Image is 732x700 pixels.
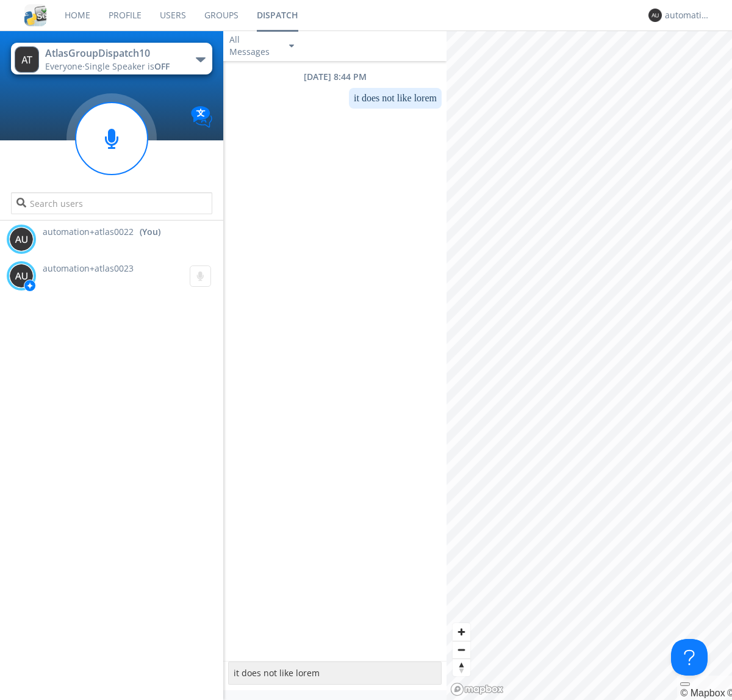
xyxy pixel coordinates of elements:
[228,662,442,685] textarea: it does not like lorem
[453,641,470,659] span: Zoom out
[289,45,294,48] img: caret-down-sm.svg
[11,192,212,214] input: Search users
[453,659,470,676] span: Reset bearing to north
[154,60,170,72] span: OFF
[43,226,134,238] span: automation+atlas0022
[680,682,690,686] button: Toggle attribution
[9,264,34,288] img: 373638.png
[24,4,46,26] img: cddb5a64eb264b2086981ab96f4c1ba7
[223,71,447,83] div: [DATE] 8:44 PM
[648,9,662,22] img: 373638.png
[45,46,182,60] div: AtlasGroupDispatch10
[680,688,725,698] a: Mapbox
[11,43,212,74] button: AtlasGroupDispatch10Everyone·Single Speaker isOFF
[140,226,160,238] div: (You)
[191,106,212,128] img: Translation enabled
[453,659,470,676] button: Reset bearing to north
[450,682,504,696] a: Mapbox logo
[665,9,711,21] div: automation+atlas0022
[453,641,470,659] button: Zoom out
[671,639,708,676] iframe: Toggle Customer Support
[9,227,34,251] img: 373638.png
[45,60,182,73] div: Everyone ·
[229,34,278,58] div: All Messages
[85,60,170,72] span: Single Speaker is
[43,262,134,274] span: automation+atlas0023
[453,623,470,641] button: Zoom in
[354,93,437,104] dc-p: it does not like lorem
[15,46,39,73] img: 373638.png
